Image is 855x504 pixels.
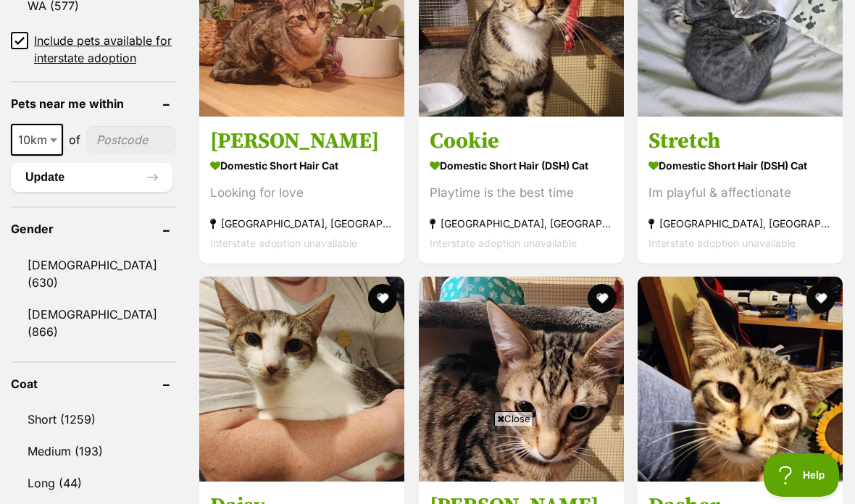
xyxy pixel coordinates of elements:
[210,154,393,175] strong: Domestic Short Hair Cat
[648,154,832,175] strong: Domestic Short Hair (DSH) Cat
[648,236,796,248] span: Interstate adoption unavailable
[210,213,393,232] strong: [GEOGRAPHIC_DATA], [GEOGRAPHIC_DATA]
[430,182,613,202] div: Playtime is the best time
[210,182,393,202] div: Looking for love
[11,97,176,110] header: Pets near me within
[494,411,533,426] span: Close
[11,299,176,347] a: [DEMOGRAPHIC_DATA] (866)
[11,32,176,67] a: Include pets available for interstate adoption
[11,163,172,192] button: Update
[86,126,176,154] input: postcode
[638,277,843,482] img: Dasher - Domestic Short Hair (DSH) Cat
[430,213,613,232] strong: [GEOGRAPHIC_DATA], [GEOGRAPHIC_DATA]
[199,277,404,482] img: Daisy - Domestic Short Hair (DSH) Cat
[199,116,404,263] a: [PERSON_NAME] Domestic Short Hair Cat Looking for love [GEOGRAPHIC_DATA], [GEOGRAPHIC_DATA] Inter...
[12,130,62,150] span: 10km
[588,284,617,313] button: favourite
[164,432,691,497] iframe: Advertisement
[648,213,832,232] strong: [GEOGRAPHIC_DATA], [GEOGRAPHIC_DATA]
[369,284,398,313] button: favourite
[764,453,841,497] iframe: Help Scout Beacon - Open
[430,154,613,175] strong: Domestic Short Hair (DSH) Cat
[210,127,393,154] h3: [PERSON_NAME]
[638,116,843,263] a: Stretch Domestic Short Hair (DSH) Cat Im playful & affectionate [GEOGRAPHIC_DATA], [GEOGRAPHIC_DA...
[11,222,176,235] header: Gender
[11,377,176,390] header: Coat
[806,284,835,313] button: favourite
[430,236,577,248] span: Interstate adoption unavailable
[11,124,63,156] span: 10km
[419,116,624,263] a: Cookie Domestic Short Hair (DSH) Cat Playtime is the best time [GEOGRAPHIC_DATA], [GEOGRAPHIC_DAT...
[34,32,176,67] span: Include pets available for interstate adoption
[648,127,832,154] h3: Stretch
[648,182,832,202] div: Im playful & affectionate
[430,127,613,154] h3: Cookie
[210,236,357,248] span: Interstate adoption unavailable
[11,404,176,434] a: Short (1259)
[11,250,176,298] a: [DEMOGRAPHIC_DATA] (630)
[69,131,80,148] span: of
[11,468,176,498] a: Long (44)
[419,277,624,482] img: Monty - Domestic Short Hair (DSH) Cat
[11,436,176,466] a: Medium (193)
